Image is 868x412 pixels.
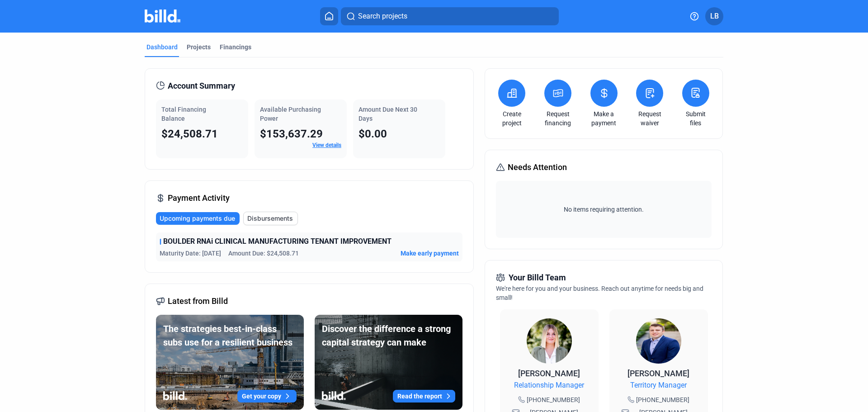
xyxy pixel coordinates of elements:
a: Make a payment [588,109,620,128]
button: Read the report [393,390,455,403]
a: Request financing [542,109,574,128]
div: Dashboard [146,43,178,52]
span: [PHONE_NUMBER] [636,395,689,404]
span: Disbursements [247,214,293,223]
span: Upcoming payments due [160,214,235,223]
div: Projects [187,43,211,52]
span: Your Billd Team [509,271,566,284]
button: Search projects [341,7,559,25]
button: Disbursements [243,212,298,225]
a: Submit files [680,109,712,128]
span: Needs Attention [508,161,567,174]
span: $153,637.29 [260,128,323,140]
div: The strategies best-in-class subs use for a resilient business [163,322,297,349]
span: $24,508.71 [161,128,218,140]
span: [PERSON_NAME] [518,369,580,378]
img: Territory Manager [636,318,681,364]
span: [PHONE_NUMBER] [527,395,580,404]
span: Account Summary [168,80,235,92]
button: Upcoming payments due [156,212,240,225]
span: Maturity Date: [DATE] [160,249,221,258]
span: Available Purchasing Power [260,106,321,122]
span: [PERSON_NAME] [627,369,689,378]
span: LB [710,11,719,22]
span: We're here for you and your business. Reach out anytime for needs big and small! [496,285,703,301]
div: Financings [220,43,251,52]
span: Latest from Billd [168,295,228,308]
a: View details [312,142,341,148]
span: Relationship Manager [514,380,584,391]
a: Create project [496,109,528,128]
span: Total Financing Balance [161,106,206,122]
a: Request waiver [634,109,665,128]
button: Get your copy [237,390,297,403]
span: Amount Due: $24,508.71 [228,249,299,258]
span: Amount Due Next 30 Days [359,106,417,122]
img: Billd Company Logo [145,9,180,23]
span: $0.00 [359,128,387,140]
div: Discover the difference a strong capital strategy can make [322,322,455,349]
span: Territory Manager [630,380,687,391]
span: No items requiring attention. [500,205,708,214]
span: Search projects [358,11,407,22]
button: LB [705,7,723,25]
img: Relationship Manager [527,318,572,364]
button: Make early payment [401,249,459,258]
span: Payment Activity [168,192,230,204]
span: BOULDER RNAi CLINICAL MANUFACTURING TENANT IMPROVEMENT [163,236,392,247]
